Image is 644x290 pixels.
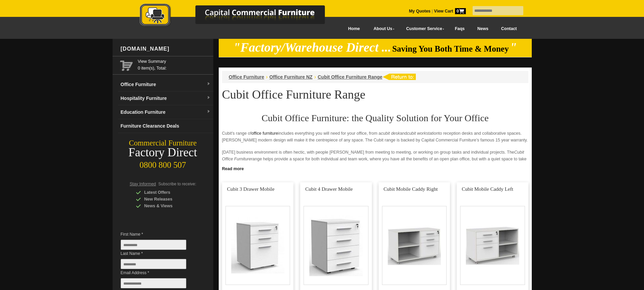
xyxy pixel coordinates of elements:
[118,78,213,91] a: Office Furnituredropdown
[121,269,196,276] span: Email Address *
[121,240,186,250] input: First Name *
[318,74,382,80] a: Cubit Office Furniture Range
[314,74,316,80] li: ›
[495,21,523,36] a: Contact
[113,138,213,148] div: Commercial Furniture
[121,250,196,257] span: Last Name *
[207,110,211,114] img: dropdown
[136,189,200,196] div: Latest Offers
[366,21,399,36] a: About Us
[222,149,528,169] p: [DATE] business environment is often hectic, with people [PERSON_NAME] from meeting to meeting, o...
[118,91,213,105] a: Hospitality Furnituredropdown
[252,131,278,136] a: office furniture
[138,58,211,71] span: 0 item(s), Total:
[121,231,196,238] span: First Name *
[136,196,200,203] div: New Releases
[121,278,186,288] input: Email Address *
[449,21,471,36] a: Faqs
[118,105,213,119] a: Education Furnituredropdown
[233,41,391,54] em: "Factory/Warehouse Direct ...
[392,44,509,53] span: Saving You Both Time & Money
[138,58,211,65] a: View Summary
[222,88,528,101] h1: Cubit Office Furniture Range
[269,74,313,80] a: Office Furniture NZ
[136,203,200,209] div: News & Views
[381,131,400,136] em: cubit desk
[382,74,416,80] img: return to
[130,182,156,186] span: Stay Informed
[121,3,358,28] img: Capital Commercial Furniture Logo
[219,164,532,172] a: Click to read more
[222,113,528,123] h2: Cubit Office Furniture: the Quality Solution for Your Office
[407,131,438,136] em: cubit workstation
[118,119,213,133] a: Furniture Clearance Deals
[433,9,466,14] a: View Cart0
[207,96,211,100] img: dropdown
[455,8,466,14] span: 0
[266,74,268,80] li: ›
[113,148,213,157] div: Factory Direct
[121,3,358,30] a: Capital Commercial Furniture Logo
[113,157,213,170] div: 0800 800 507
[207,82,211,86] img: dropdown
[118,39,213,59] div: [DOMAIN_NAME]
[121,259,186,269] input: Last Name *
[222,130,528,143] p: Cubit's range of includes everything you will need for your office, from a and to reception desks...
[471,21,495,36] a: News
[510,41,517,54] em: "
[434,9,466,14] strong: View Cart
[399,21,448,36] a: Customer Service
[229,74,264,80] a: Office Furniture
[409,9,431,14] a: My Quotes
[158,182,196,186] span: Subscribe to receive:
